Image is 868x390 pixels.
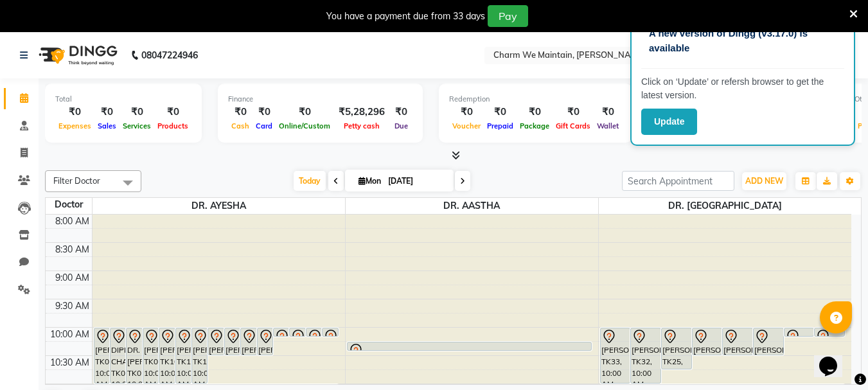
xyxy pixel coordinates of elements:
div: ₹5,28,296 [333,105,390,120]
p: Click on ‘Update’ or refersh browser to get the latest version. [641,75,844,102]
div: [PERSON_NAME], TK11, 10:00 AM-10:10 AM, PACKAGE RENEWAL [323,328,337,336]
div: [PERSON_NAME], TK33, 10:00 AM-11:00 AM, ADV GLUTA [601,328,630,383]
span: DR. [GEOGRAPHIC_DATA] [599,198,852,214]
span: DR. AASTHA [346,198,598,214]
div: [PERSON_NAME] & [PERSON_NAME], TK13, 10:00 AM-10:30 AM, FACE TREATMENT [208,328,223,355]
span: Prepaid [484,121,517,130]
span: Wallet [594,121,622,130]
div: [PERSON_NAME], TK14, 10:00 AM-11:00 AM, HAIR PRP [176,328,191,383]
div: 9:00 AM [53,271,92,285]
div: Doctor [46,198,92,211]
span: Filter Doctor [53,175,100,186]
div: [PERSON_NAME], TK18, 10:00 AM-10:30 AM, PREMIUM GLUTA [258,328,272,355]
div: ₹0 [94,105,120,120]
div: [PERSON_NAME], TK09, 10:00 AM-11:00 AM, HAIR PRP [94,328,109,383]
span: Mon [355,176,384,186]
div: DR.[PERSON_NAME], TK05, 10:00 AM-11:00 AM, LASER HAIR REDUCTION [127,328,141,383]
p: A new version of Dingg (v3.17.0) is available [649,26,837,55]
div: ₹0 [55,105,94,120]
div: [PERSON_NAME], TK23, 10:15 AM-10:25 AM, GFC [348,342,591,350]
div: 8:00 AM [53,215,92,228]
div: [PERSON_NAME], TK25, 10:00 AM-10:45 AM, BIKINI LASER [662,328,691,369]
span: Online/Custom [276,121,333,130]
div: ₹0 [484,105,517,120]
span: Voucher [449,121,484,130]
span: DR. AYESHA [93,198,345,214]
div: ₹0 [228,105,252,120]
div: [PERSON_NAME], TK20, 10:00 AM-10:30 AM, CLASSIC GLUTA [225,328,240,355]
div: [PERSON_NAME], TK17, 10:00 AM-10:10 AM, FACE TREATMENT [306,328,321,336]
span: Petty cash [341,121,383,130]
div: DIPIKA CHAMUDIA, TK04, 10:00 AM-11:00 AM, SKIN TAG/MOLE REMOVAL [111,328,125,383]
span: Today [294,171,326,191]
span: Due [391,121,411,130]
div: [PERSON_NAME], TK31, 10:00 AM-10:10 AM, PICO LASER [784,328,814,336]
div: ₹0 [276,105,333,120]
div: [PERSON_NAME], TK03, 10:00 AM-11:00 AM, LASER HAIR REDUCTION [143,328,158,383]
span: ADD NEW [745,176,783,186]
div: 10:00 AM [48,328,92,341]
div: 9:30 AM [53,299,92,313]
span: Sales [94,121,120,130]
b: 08047224946 [141,37,198,73]
div: 10:30 AM [48,356,92,369]
input: Search Appointment [622,171,734,191]
div: ₹0 [252,105,276,120]
div: ₹0 [594,105,622,120]
div: Redemption [449,94,622,105]
div: [PERSON_NAME], TK06, 10:00 AM-10:30 AM, BASIC HYDRA FACIAL [241,328,256,355]
div: ₹0 [449,105,484,120]
div: ₹0 [517,105,553,120]
span: Products [154,121,191,130]
button: Update [641,109,697,135]
div: [PERSON_NAME] [PERSON_NAME], TK08, 10:00 AM-10:10 AM, PACKAGE RENEWAL [290,328,305,336]
div: [PERSON_NAME], TK32, 10:00 AM-11:00 AM, GFC [631,328,660,383]
button: Pay [488,5,528,27]
div: [PERSON_NAME], TK15, 10:00 AM-10:10 AM, HYDRA FACIAL [274,328,288,336]
div: ₹0 [390,105,412,120]
div: ₹0 [154,105,191,120]
span: Services [120,121,154,130]
span: Package [517,121,553,130]
div: Finance [228,94,412,105]
button: ADD NEW [742,172,786,190]
div: [PERSON_NAME], TK28, 10:00 AM-10:30 AM, FACE TREATMENT [754,328,783,355]
div: ₹0 [553,105,594,120]
div: [PERSON_NAME], TK24, 10:00 AM-10:10 AM, FOLLOWUP [815,328,844,336]
input: 2025-09-01 [384,172,448,191]
div: [PERSON_NAME] & [PERSON_NAME], TK29, 10:00 AM-10:30 AM, FACE TREATMENT [723,328,752,355]
div: Total [55,94,191,105]
div: [PERSON_NAME], TK19, 10:00 AM-11:00 AM, ADV GLUTA [192,328,207,383]
span: Card [252,121,276,130]
div: You have a payment due from 33 days [326,10,485,23]
div: [PERSON_NAME], TK10, 10:00 AM-11:00 AM, HAIR PRP [159,328,174,383]
span: Expenses [55,121,94,130]
img: logo [33,37,121,73]
span: Gift Cards [553,121,594,130]
div: [PERSON_NAME], TK30, 10:00 AM-10:30 AM, FACE TREATMENT [693,328,722,355]
div: 8:30 AM [53,243,92,256]
iframe: chat widget [814,339,855,377]
div: ₹0 [120,105,154,120]
span: Cash [228,121,252,130]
